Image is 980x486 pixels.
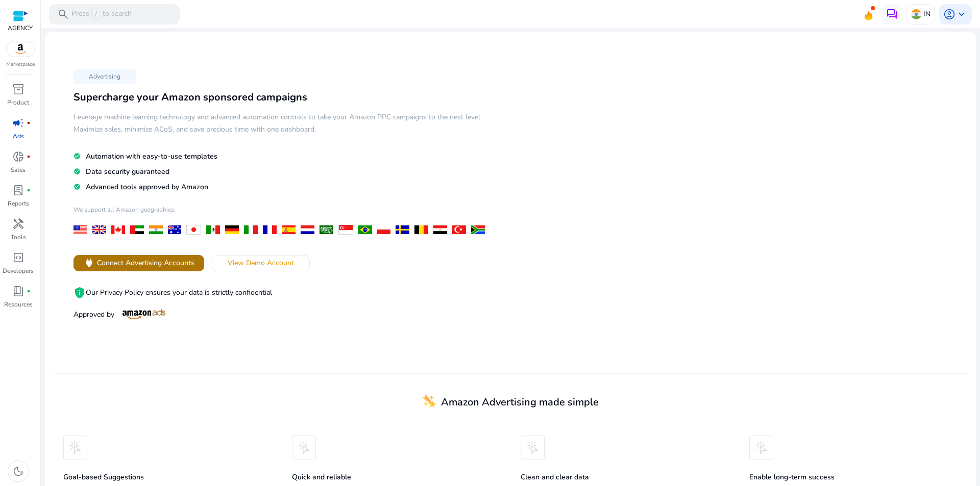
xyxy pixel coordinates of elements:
span: dark_mode [12,465,24,477]
span: fiber_manual_record [27,155,31,159]
mat-icon: check_circle [73,167,81,176]
span: fiber_manual_record [27,188,31,192]
p: Advertising [73,69,136,84]
p: Reports [8,199,29,208]
span: View Demo Account [228,258,294,268]
span: Advanced tools approved by Amazon [86,182,208,192]
span: Automation with easy-to-use templates [86,151,217,161]
span: / [91,9,101,20]
span: Data security guaranteed [86,167,169,176]
img: in.svg [911,9,921,19]
span: code_blocks [12,251,24,264]
span: Amazon Advertising made simple [441,395,599,409]
span: handyman [12,218,24,230]
h5: Clean and clear data [521,473,729,482]
p: AGENCY [8,23,33,33]
button: powerConnect Advertising Accounts [73,255,204,271]
p: Approved by [73,309,490,320]
span: inventory_2 [12,83,24,95]
button: View Demo Account [212,255,310,271]
span: search [57,8,69,20]
span: Connect Advertising Accounts [97,258,194,268]
p: Marketplace [6,61,35,68]
h4: We support all Amazon geographies: [73,206,490,221]
p: IN [923,5,930,23]
p: Press to search [71,9,132,20]
mat-icon: privacy_tip [73,287,86,299]
span: keyboard_arrow_down [955,8,968,20]
span: fiber_manual_record [27,121,31,125]
p: Tools [11,233,26,242]
p: Our Privacy Policy ensures your data is strictly confidential [73,287,490,299]
mat-icon: check_circle [73,152,81,161]
span: donut_small [12,150,24,163]
span: account_circle [943,8,955,20]
h5: Leverage machine learning technology and advanced automation controls to take your Amazon PPC cam... [73,111,490,136]
p: Product [7,98,29,107]
span: lab_profile [12,184,24,196]
p: Ads [13,132,24,141]
span: fiber_manual_record [27,289,31,293]
h5: Quick and reliable [292,473,500,482]
p: Developers [3,266,34,275]
p: Resources [4,300,33,309]
span: campaign [12,117,24,129]
h5: Goal-based Suggestions [63,473,272,482]
img: amazon.svg [7,41,34,57]
mat-icon: check_circle [73,183,81,191]
h5: Enable long-term success [749,473,958,482]
span: book_4 [12,285,24,297]
h3: Supercharge your Amazon sponsored campaigns [73,91,490,104]
span: power [83,257,95,269]
p: Sales [11,165,26,174]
